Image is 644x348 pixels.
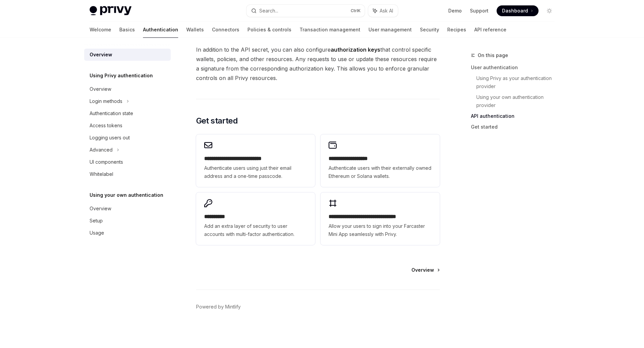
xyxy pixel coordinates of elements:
a: API authentication [471,111,560,122]
a: Overview [84,203,171,215]
span: Ask AI [380,7,393,14]
h5: Using your own authentication [90,191,163,199]
a: Overview [411,267,439,273]
span: Authenticate users using just their email address and a one-time passcode. [204,164,307,180]
h5: Using Privy authentication [90,72,153,80]
a: Powered by Mintlify [196,303,241,310]
span: Add an extra layer of security to user accounts with multi-factor authentication. [204,222,307,238]
span: On this page [478,51,508,59]
a: Access tokens [84,119,171,132]
a: Wallets [186,22,204,38]
div: Search... [259,7,278,15]
div: Setup [90,217,103,225]
a: Policies & controls [247,22,291,38]
span: Overview [411,267,434,273]
button: Ask AI [368,5,398,17]
span: Ctrl K [351,8,361,14]
a: Using Privy as your authentication provider [476,73,560,92]
div: Access tokens [90,122,122,130]
div: UI components [90,158,123,166]
a: Basics [119,22,135,38]
a: Transaction management [300,22,360,38]
a: API reference [474,22,506,38]
div: Overview [90,205,111,213]
a: Support [470,7,488,14]
a: UI components [84,156,171,168]
div: Advanced [90,146,113,154]
strong: authorization keys [331,46,380,53]
div: Authentication state [90,109,133,117]
a: Whitelabel [84,168,171,180]
a: User authentication [471,62,560,73]
span: Dashboard [502,7,528,14]
button: Search...CtrlK [246,5,365,17]
a: Recipes [447,22,466,38]
span: Allow your users to sign into your Farcaster Mini App seamlessly with Privy. [329,222,431,238]
img: light logo [90,6,132,16]
a: Authentication state [84,107,171,119]
a: **** **** **** ****Authenticate users with their externally owned Ethereum or Solana wallets. [320,134,439,187]
span: In addition to the API secret, you can also configure that control specific wallets, policies, an... [196,45,440,83]
a: Authentication [143,22,178,38]
div: Login methods [90,97,122,105]
a: Logging users out [84,132,171,144]
a: Get started [471,122,560,132]
a: User management [368,22,412,38]
a: Overview [84,83,171,95]
a: Connectors [212,22,239,38]
a: Welcome [90,22,111,38]
div: Usage [90,229,104,237]
div: Logging users out [90,134,130,142]
div: Overview [90,51,112,59]
a: Overview [84,49,171,61]
div: Overview [90,85,111,93]
a: Dashboard [497,5,539,16]
button: Toggle dark mode [544,5,555,16]
span: Authenticate users with their externally owned Ethereum or Solana wallets. [329,164,431,180]
a: Setup [84,215,171,227]
a: Security [420,22,439,38]
div: Whitelabel [90,170,113,178]
span: Get started [196,115,238,126]
a: Demo [448,7,462,14]
a: Using your own authentication provider [476,92,560,111]
a: **** *****Add an extra layer of security to user accounts with multi-factor authentication. [196,192,315,245]
a: Usage [84,227,171,239]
